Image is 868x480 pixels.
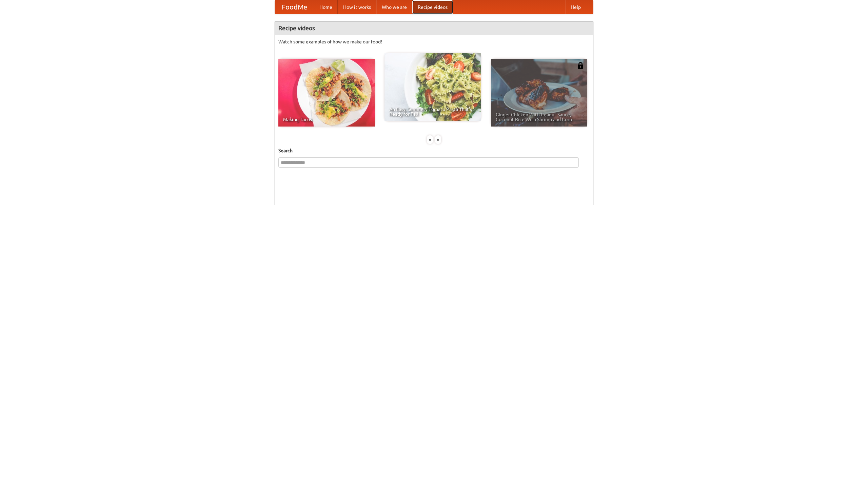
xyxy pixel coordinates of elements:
a: Who we are [376,0,412,14]
a: How it works [338,0,376,14]
span: An Easy, Summery Tomato Pasta That's Ready for Fall [389,107,476,116]
p: Watch some examples of how we make our food! [278,38,590,45]
a: Home [314,0,338,14]
div: « [427,135,433,144]
a: FoodMe [275,0,314,14]
span: Making Tacos [283,117,370,122]
div: » [435,135,441,144]
a: Recipe videos [412,0,453,14]
h4: Recipe videos [275,21,593,35]
a: An Easy, Summery Tomato Pasta That's Ready for Fall [384,53,481,121]
h5: Search [278,147,590,154]
img: 483408.png [577,62,584,69]
a: Making Tacos [278,59,375,127]
a: Help [565,0,586,14]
